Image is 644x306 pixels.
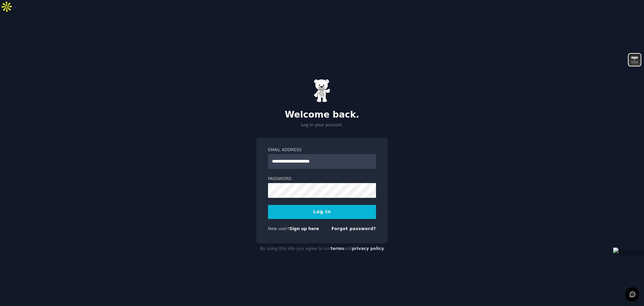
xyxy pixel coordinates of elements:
p: Log in your account. [256,122,388,128]
a: privacy policy [352,246,384,251]
a: Sign up here [289,226,319,231]
button: Log In [268,205,376,219]
span: New user? [268,226,289,231]
h2: Welcome back. [256,110,388,120]
div: By using this site you agree to our and [256,244,388,254]
label: Email Address [268,147,376,153]
label: Password [268,176,376,182]
a: Forgot password? [331,226,376,231]
a: terms [331,246,344,251]
img: Gummy Bear [314,79,330,102]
